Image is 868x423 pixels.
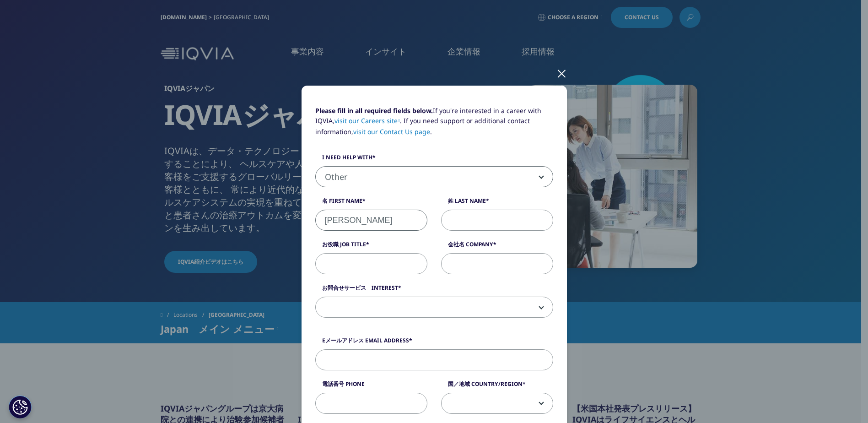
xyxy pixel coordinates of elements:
[315,106,553,144] p: If you're interested in a career with IQVIA, . If you need support or additional contact informat...
[315,336,553,349] label: Eメールアドレス Email Address
[441,197,553,210] label: 姓 Last Name
[315,166,553,187] span: Other
[315,153,553,166] label: I need help with
[315,240,427,253] label: お役職 Job Title
[441,240,553,253] label: 会社名 Company
[9,396,32,418] button: Cookie 設定
[315,380,427,393] label: 電話番号 Phone
[315,106,433,115] strong: Please fill in all required fields below.
[316,167,553,188] span: Other
[334,116,400,125] a: visit our Careers site
[353,127,430,136] a: visit our Contact Us page
[441,380,553,393] label: 国／地域 Country/Region
[315,284,553,297] label: お問合せサービス Interest
[315,197,427,210] label: 名 First Name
